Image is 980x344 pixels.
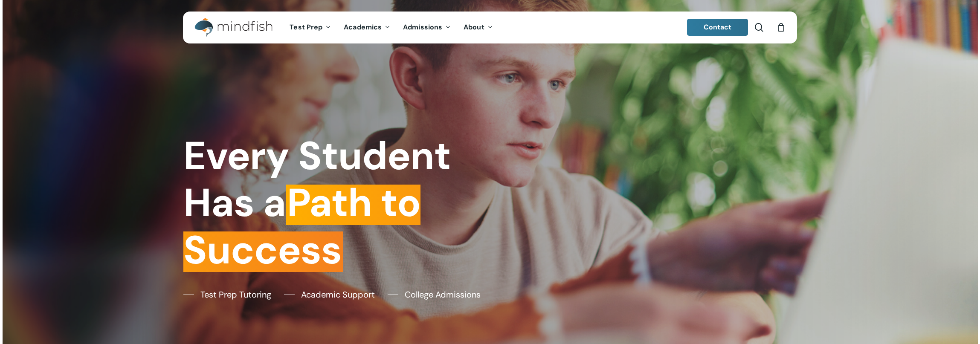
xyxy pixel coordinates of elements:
[183,177,420,275] em: Path to Success
[283,24,337,31] a: Test Prep
[776,23,786,32] a: Cart
[687,19,748,36] a: Contact
[464,23,484,32] span: About
[397,24,457,31] a: Admissions
[337,24,397,31] a: Academics
[344,23,382,32] span: Academics
[183,288,271,301] a: Test Prep Tutoring
[704,23,732,32] span: Contact
[284,288,375,301] a: Academic Support
[388,288,481,301] a: College Admissions
[290,23,322,32] span: Test Prep
[457,24,499,31] a: About
[183,12,797,43] header: Main Menu
[183,133,484,274] h1: Every Student Has a
[403,23,442,32] span: Admissions
[301,288,375,301] span: Academic Support
[405,288,481,301] span: College Admissions
[200,288,271,301] span: Test Prep Tutoring
[283,12,499,43] nav: Main Menu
